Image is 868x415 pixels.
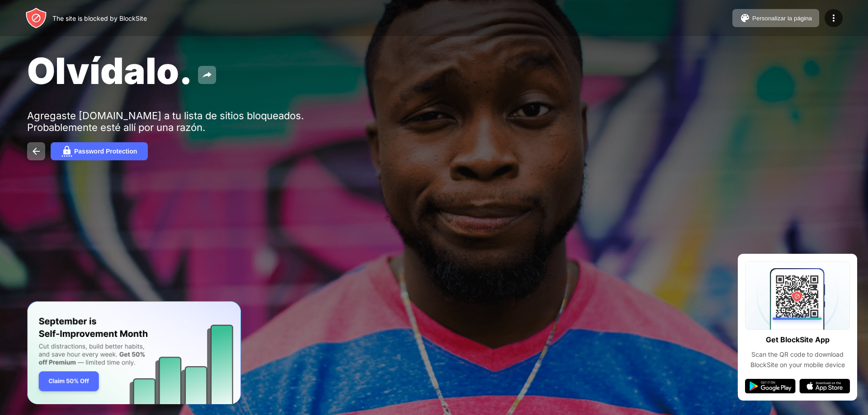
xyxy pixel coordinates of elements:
div: Get BlockSite App [766,333,830,346]
img: password.svg [61,146,72,157]
iframe: Banner [27,301,241,405]
div: Password Protection [74,148,137,155]
button: Personalizar la página [732,9,819,27]
div: Scan the QR code to download BlockSite on your mobile device [745,350,850,370]
div: Agregaste [DOMAIN_NAME] a tu lista de sitios bloqueados. Probablemente esté allí por una razón. [27,110,307,133]
span: Olvídalo. [27,49,193,93]
img: back.svg [31,146,42,157]
img: google-play.svg [745,379,796,393]
img: pallet.svg [740,13,750,23]
div: The site is blocked by BlockSite [52,14,147,22]
img: menu-icon.svg [828,13,839,23]
img: share.svg [202,70,212,80]
img: header-logo.svg [25,7,47,29]
img: app-store.svg [799,379,850,393]
button: Password Protection [51,142,148,160]
div: Personalizar la página [752,15,812,22]
img: qrcode.svg [745,261,850,330]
